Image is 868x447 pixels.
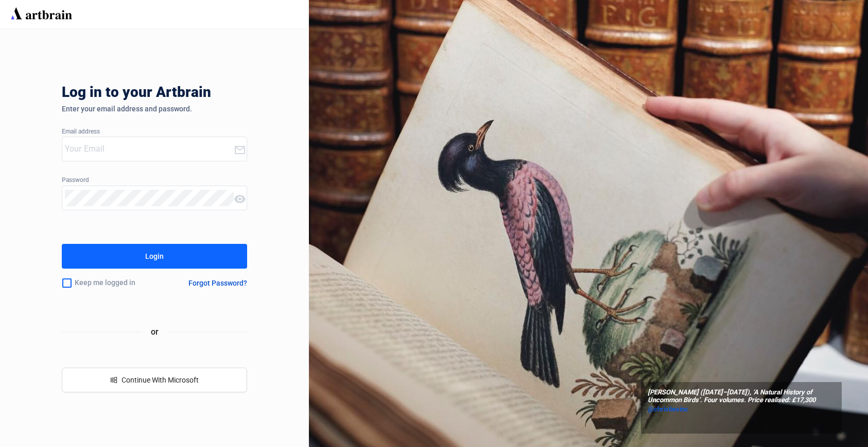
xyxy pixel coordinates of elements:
[62,368,247,392] button: windowsContinue With Microsoft
[145,248,164,264] div: Login
[62,128,247,136] div: Email address
[648,405,688,413] span: @christiesinc
[65,141,234,157] input: Your Email
[648,404,835,415] a: @christiesinc
[62,105,247,113] div: Enter your email address and password.
[110,376,117,384] span: windows
[188,279,247,287] div: Forgot Password?
[62,272,164,294] div: Keep me logged in
[121,376,199,384] span: Continue With Microsoft
[143,325,167,338] span: or
[62,177,247,184] div: Password
[62,244,247,269] button: Login
[62,84,371,105] div: Log in to your Artbrain
[648,389,835,404] span: [PERSON_NAME] ([DATE]–[DATE]), ‘A Natural History of Uncommon Birds’. Four volumes. Price realise...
